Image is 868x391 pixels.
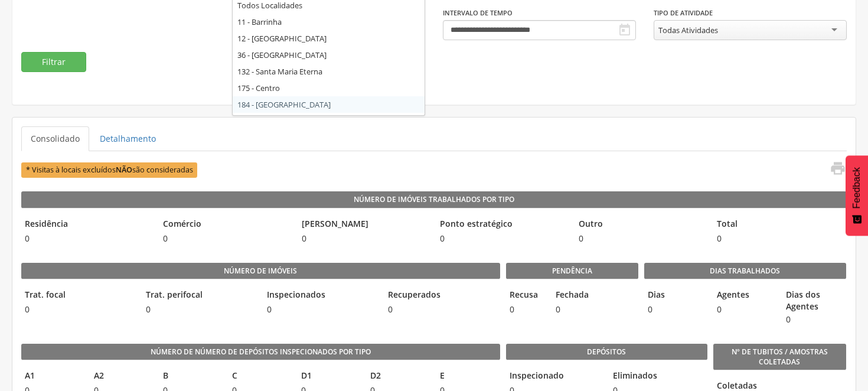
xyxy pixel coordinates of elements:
legend: Número de Imóveis Trabalhados por Tipo [21,191,847,208]
span: 0 [782,314,846,325]
a: Detalhamento [90,126,165,151]
span: 0 [644,304,707,315]
legend: D1 [298,370,361,383]
legend: C [229,370,292,383]
b: NÃO [116,165,132,175]
span: 0 [142,304,257,315]
span: 0 [384,304,500,315]
legend: Inspecionados [263,289,378,302]
legend: Ponto estratégico [436,218,569,232]
span: 0 [575,233,707,245]
label: Tipo de Atividade [654,8,713,18]
a: Consolidado [21,126,89,151]
legend: Comércio [159,218,292,232]
legend: E [436,370,500,383]
legend: B [159,370,223,383]
label: Intervalo de Tempo [443,8,513,18]
legend: Recusa [506,289,546,302]
legend: Dias Trabalhados [644,263,846,279]
span: 0 [21,304,136,315]
i:  [618,23,632,37]
legend: Pendência [506,263,638,279]
legend: A2 [90,370,154,383]
legend: Fechada [552,289,592,302]
span: 0 [263,304,378,315]
button: Feedback - Mostrar pesquisa [846,155,868,236]
span: 0 [552,304,592,315]
span: 0 [436,233,569,245]
span: 0 [159,233,292,245]
div: 36 - [GEOGRAPHIC_DATA] [233,47,425,63]
div: Todas Atividades [658,25,718,35]
span: 0 [713,233,846,245]
legend: D2 [367,370,430,383]
legend: Depósitos [506,344,708,360]
a:  [823,160,846,180]
div: 184 - [GEOGRAPHIC_DATA] [233,96,425,113]
legend: Recuperados [384,289,500,302]
legend: Número de Número de Depósitos Inspecionados por Tipo [21,344,500,360]
div: 175 - Centro [233,80,425,96]
span: 0 [298,233,430,245]
legend: Agentes [713,289,776,302]
span: 0 [21,233,154,245]
legend: Inspecionado [506,370,604,383]
button: Filtrar [21,52,86,72]
div: 185 - Biela [233,113,425,129]
legend: Dias [644,289,707,302]
legend: Dias dos Agentes [782,289,846,312]
span: * Visitas à locais excluídos são consideradas [21,162,197,177]
legend: [PERSON_NAME] [298,218,430,232]
legend: A1 [21,370,84,383]
div: 132 - Santa Maria Eterna [233,63,425,80]
div: 11 - Barrinha [233,14,425,30]
legend: Total [713,218,846,232]
legend: Trat. perifocal [142,289,257,302]
legend: Nº de Tubitos / Amostras coletadas [713,344,846,370]
legend: Trat. focal [21,289,136,302]
i:  [830,160,846,177]
legend: Residência [21,218,154,232]
legend: Número de imóveis [21,263,500,279]
span: 0 [713,304,776,315]
legend: Outro [575,218,707,232]
legend: Eliminados [609,370,707,383]
span: 0 [506,304,546,315]
div: 12 - [GEOGRAPHIC_DATA] [233,30,425,47]
span: Feedback [851,167,862,208]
